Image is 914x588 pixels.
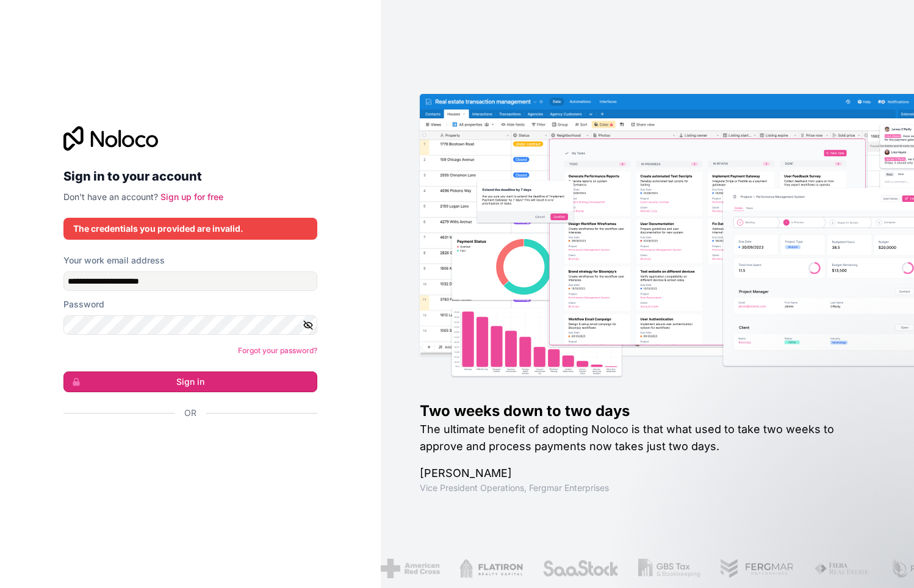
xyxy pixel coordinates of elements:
[542,559,619,578] img: /assets/saastock-C6Zbiodz.png
[420,482,875,494] h1: Vice President Operations , Fergmar Enterprises
[381,559,440,578] img: /assets/american-red-cross-BAupjrZR.png
[63,254,165,267] label: Your work email address
[73,223,308,235] div: The credentials you provided are invalid.
[57,432,314,459] iframe: Sign in with Google Button
[63,165,317,187] h2: Sign in to your account
[420,465,875,482] h1: [PERSON_NAME]
[238,346,317,355] a: Forgot your password?
[63,298,104,310] label: Password
[63,371,317,392] button: Sign in
[459,559,523,578] img: /assets/flatiron-C8eUkumj.png
[670,497,914,582] iframe: Intercom notifications message
[420,421,875,455] h2: The ultimate benefit of adopting Noloco is that what used to take two weeks to approve and proces...
[638,559,700,578] img: /assets/gbstax-C-GtDUiK.png
[160,192,223,202] a: Sign up for free
[63,271,317,291] input: Email address
[63,315,317,335] input: Password
[184,407,196,419] span: Or
[63,192,158,202] span: Don't have an account?
[420,401,875,421] h1: Two weeks down to two days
